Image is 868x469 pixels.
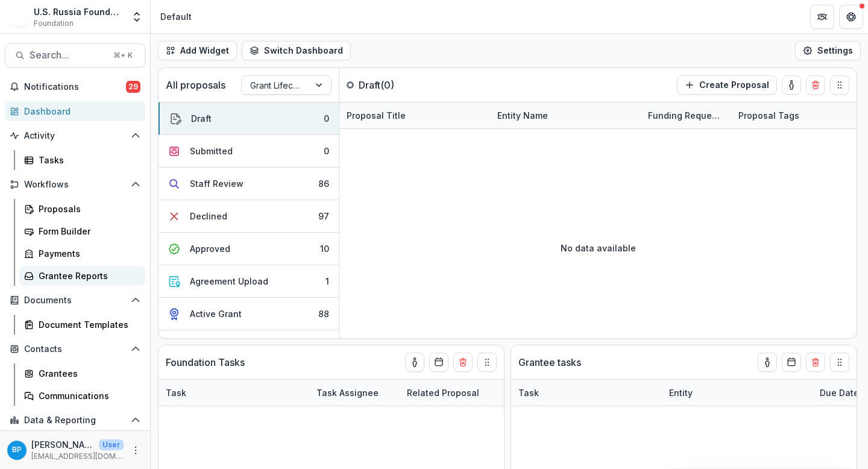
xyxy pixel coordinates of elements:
div: Staff Review [190,177,244,190]
a: Document Templates [19,315,145,335]
div: Tasks [39,154,136,166]
p: Draft ( 0 ) [359,78,449,92]
div: Proposal Title [339,102,490,128]
p: Grantee tasks [518,355,581,370]
div: Proposal Title [339,109,413,122]
div: Default [160,10,192,23]
button: Drag [477,353,497,372]
div: U.S. Russia Foundation [34,5,124,18]
img: U.S. Russia Foundation [10,7,29,27]
div: Grantees [39,367,136,380]
div: Funding Requested [641,102,731,128]
button: Delete card [453,353,473,372]
button: Partners [810,5,834,29]
a: Grantee Reports [19,266,145,286]
div: Grantee Reports [39,269,136,282]
button: Settings [795,41,861,60]
button: Open Data & Reporting [5,411,145,430]
button: Submitted0 [159,135,339,168]
button: Delete card [806,353,825,372]
span: Search... [30,49,106,61]
p: No data available [561,242,636,254]
div: Approved [190,242,230,255]
div: 1 [325,275,329,288]
button: Staff Review86 [159,168,339,200]
span: Workflows [24,180,126,190]
button: Create Proposal [677,75,777,95]
div: 86 [318,177,329,190]
a: Payments [19,244,145,263]
button: Open Workflows [5,175,145,194]
span: Documents [24,295,126,306]
p: [PERSON_NAME] [31,438,94,451]
button: Switch Dashboard [242,41,351,60]
button: Calendar [782,353,801,372]
button: Drag [830,75,849,95]
span: Foundation [34,18,74,29]
button: Approved10 [159,233,339,265]
div: 88 [318,307,329,320]
div: Entity Name [490,102,641,128]
div: Document Templates [39,318,136,331]
button: Draft0 [159,102,339,135]
a: Dashboard [5,101,145,121]
button: Notifications29 [5,77,145,96]
a: Form Builder [19,221,145,241]
button: Add Widget [158,41,237,60]
button: Open Documents [5,291,145,310]
span: Notifications [24,82,126,92]
span: Contacts [24,344,126,354]
button: toggle-assigned-to-me [782,75,801,95]
button: Drag [830,353,849,372]
div: Bennett P [12,446,22,454]
div: Agreement Upload [190,275,268,288]
p: User [99,439,124,450]
p: [EMAIL_ADDRESS][DOMAIN_NAME] [31,451,124,462]
button: toggle-assigned-to-me [405,353,424,372]
div: 10 [320,242,329,255]
div: Entity Name [490,109,555,122]
div: Proposal Tags [731,109,807,122]
div: Funding Requested [641,109,731,122]
button: Search... [5,43,145,68]
a: Communications [19,386,145,406]
button: Delete card [806,75,825,95]
button: More [128,443,143,458]
nav: breadcrumb [156,8,197,25]
div: Submitted [190,145,233,157]
div: 0 [324,112,329,125]
p: Foundation Tasks [166,355,245,370]
button: toggle-assigned-to-me [758,353,777,372]
button: Get Help [839,5,863,29]
button: Open Activity [5,126,145,145]
button: Active Grant88 [159,298,339,330]
a: Grantees [19,364,145,383]
div: Dashboard [24,105,136,118]
div: 0 [324,145,329,157]
div: 97 [318,210,329,222]
span: Data & Reporting [24,415,126,426]
button: Declined97 [159,200,339,233]
div: Form Builder [39,225,136,238]
button: Open entity switcher [128,5,145,29]
button: Agreement Upload1 [159,265,339,298]
span: Activity [24,131,126,141]
div: Communications [39,389,136,402]
div: Declined [190,210,227,222]
a: Proposals [19,199,145,219]
button: Calendar [429,353,448,372]
button: Open Contacts [5,339,145,359]
p: All proposals [166,78,225,92]
span: 29 [126,81,140,93]
div: Proposals [39,203,136,215]
div: Active Grant [190,307,242,320]
div: Draft [191,112,212,125]
a: Tasks [19,150,145,170]
div: ⌘ + K [111,49,135,62]
div: Payments [39,247,136,260]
